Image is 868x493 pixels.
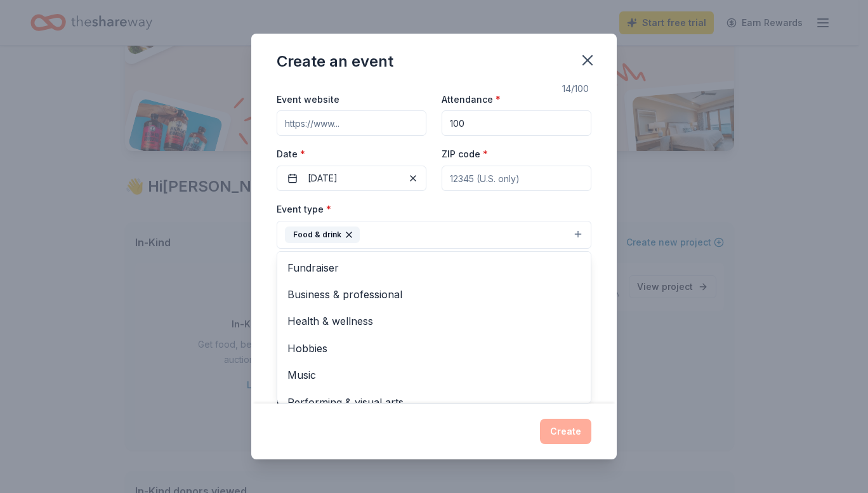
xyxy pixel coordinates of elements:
span: Hobbies [287,340,581,357]
span: Business & professional [287,286,581,303]
span: Fundraiser [287,260,581,276]
div: Food & drink [285,227,360,243]
span: Health & wellness [287,313,581,329]
button: Food & drink [277,221,591,249]
div: Food & drink [277,251,591,404]
span: Performing & visual arts [287,394,581,411]
span: Music [287,367,581,383]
